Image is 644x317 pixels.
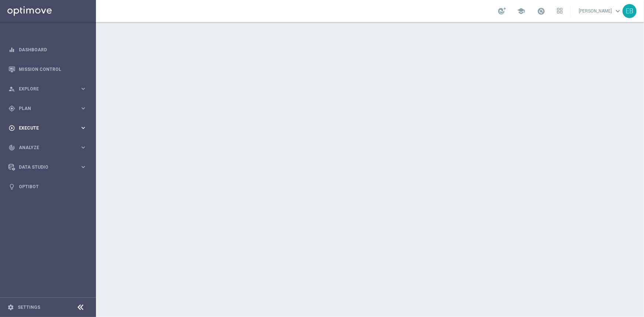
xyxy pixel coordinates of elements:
div: Execute [8,125,80,131]
button: track_changes Analyze keyboard_arrow_right [8,145,87,151]
button: Mission Control [8,66,87,72]
i: equalizer [8,46,15,53]
a: Dashboard [19,40,87,59]
button: Data Studio keyboard_arrow_right [8,164,87,170]
i: track_changes [8,144,15,151]
i: keyboard_arrow_right [80,105,87,112]
div: Dashboard [8,40,87,59]
span: Analyze [19,145,80,150]
button: person_search Explore keyboard_arrow_right [8,86,87,92]
div: Analyze [8,144,80,151]
a: Settings [18,305,40,310]
button: equalizer Dashboard [8,47,87,53]
i: person_search [8,86,15,92]
i: gps_fixed [8,105,15,112]
div: EB [623,4,637,18]
i: keyboard_arrow_right [80,85,87,92]
span: Data Studio [19,165,80,169]
button: play_circle_outline Execute keyboard_arrow_right [8,125,87,131]
a: [PERSON_NAME]keyboard_arrow_down [578,6,623,17]
a: Optibot [19,177,87,196]
i: keyboard_arrow_right [80,144,87,151]
i: lightbulb [8,183,15,190]
div: Mission Control [8,59,87,79]
a: Mission Control [19,59,87,79]
span: Plan [19,106,80,111]
button: lightbulb Optibot [8,184,87,190]
div: Data Studio [8,164,80,170]
span: school [517,7,525,15]
span: keyboard_arrow_down [614,7,622,15]
button: gps_fixed Plan keyboard_arrow_right [8,106,87,111]
i: keyboard_arrow_right [80,163,87,170]
span: Explore [19,87,80,91]
div: Optibot [8,177,87,196]
i: play_circle_outline [8,125,15,131]
i: settings [7,304,14,311]
div: Plan [8,105,80,112]
div: Explore [8,86,80,92]
i: keyboard_arrow_right [80,124,87,131]
span: Execute [19,126,80,130]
